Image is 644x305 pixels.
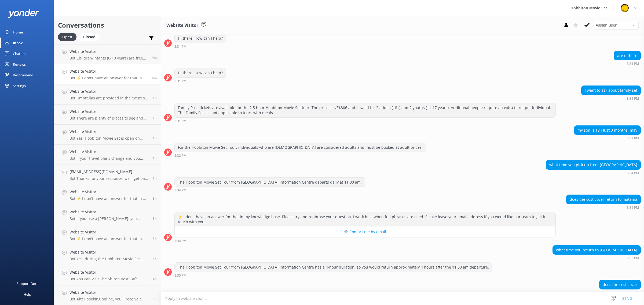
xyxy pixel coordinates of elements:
div: does the cost cover return to matama [566,195,641,204]
div: Sep 13 2025 03:35pm (UTC +12:00) Pacific/Auckland [599,291,641,295]
div: Sep 13 2025 03:32pm (UTC +12:00) Pacific/Auckland [174,154,426,157]
div: Sep 13 2025 03:35pm (UTC +12:00) Pacific/Auckland [552,256,641,260]
span: Sep 13 2025 10:49am (UTC +12:00) Pacific/Auckland [153,297,157,301]
div: Sep 13 2025 03:34pm (UTC +12:00) Pacific/Auckland [174,188,365,192]
div: Recommend [13,70,33,80]
div: Sep 13 2025 03:31pm (UTC +12:00) Pacific/Auckland [581,96,641,100]
a: Website VisitorBot:Yes, Hobbiton Movie Set is open on [DATE]. It is open 7 days a week, excluding... [54,125,161,145]
div: does the cost cover [599,280,641,289]
div: Sep 13 2025 03:34pm (UTC +12:00) Pacific/Auckland [174,239,556,243]
span: Sep 13 2025 03:35pm (UTC +12:00) Pacific/Auckland [150,76,157,80]
p: Bot: ⚡ I don't have an answer for that in my knowledge base. Please try and rephrase your questio... [69,196,149,201]
div: Closed [79,33,100,41]
strong: 3:31 PM [627,62,639,65]
p: Bot: Children/Infants (0-10 years) are free for the Hobbiton Movie Set Tour, but you must allocat... [69,56,148,61]
span: Sep 13 2025 01:55pm (UTC +12:00) Pacific/Auckland [153,156,157,161]
a: Website VisitorBot:⚡ I don't have an answer for that in my knowledge base. Please try and rephras... [54,64,161,84]
p: Bot: If you use a [PERSON_NAME], you should be able to handle the tour if you can manage the 2km ... [69,216,149,221]
div: Home [13,27,23,38]
p: Bot: Yes, Hobbiton Movie Set is open on [DATE]. It is open 7 days a week, excluding [DATE]. [69,136,149,141]
div: Reviews [13,59,26,70]
a: Website VisitorBot:You can visit The Shire’s Rest Café, which offers a tranquil setting with clas... [54,265,161,285]
div: Open [58,33,76,41]
div: what time you return to [GEOGRAPHIC_DATA] [553,246,641,255]
h4: Website Visitor [69,88,149,94]
div: I want to ask about family set [581,86,641,95]
h4: Website Visitor [69,68,146,74]
img: yonder-white-logo.png [8,9,39,18]
span: Sep 13 2025 12:36pm (UTC +12:00) Pacific/Auckland [153,216,157,221]
h4: [EMAIL_ADDRESS][DOMAIN_NAME] [69,169,149,175]
span: Sep 13 2025 02:00pm (UTC +12:00) Pacific/Auckland [153,116,157,120]
div: Sep 13 2025 03:31pm (UTC +12:00) Pacific/Auckland [174,44,226,48]
strong: 3:34 PM [627,206,639,209]
div: ⚡ I don't have an answer for that in my knowledge base. Please try and rephrase your question, I ... [175,212,555,226]
strong: 3:35 PM [627,256,639,260]
p: Bot: Thanks for your response, we'll get back to you as soon as we can during opening hours. [69,176,149,181]
div: Inbox [13,38,23,48]
div: Chatbot [13,48,26,59]
span: Sep 13 2025 11:46am (UTC +12:00) Pacific/Auckland [153,256,157,261]
div: Assign User [593,21,639,29]
div: Help [24,289,31,300]
p: Bot: Umbrellas are provided in the event of rain, so you don't need to bring your own. [69,96,149,101]
strong: 3:34 PM [627,172,639,175]
span: Sep 13 2025 01:55pm (UTC +12:00) Pacific/Auckland [153,176,157,181]
button: 📩 Contact me by email [175,226,555,237]
p: Bot: If your travel plans change and you need to amend your booking, please contact our team at [... [69,156,149,161]
span: Sep 13 2025 12:07pm (UTC +12:00) Pacific/Auckland [153,236,157,241]
a: [EMAIL_ADDRESS][DOMAIN_NAME]Bot:Thanks for your response, we'll get back to you as soon as we can... [54,165,161,185]
span: Assign user [596,22,617,28]
div: Sep 13 2025 03:34pm (UTC +12:00) Pacific/Auckland [566,206,641,209]
a: Website VisitorBot:⚡ I don't have an answer for that in my knowledge base. Please try and rephras... [54,225,161,245]
a: Website VisitorBot:If your travel plans change and you need to amend your booking, please contact... [54,145,161,165]
h4: Website Visitor [69,109,149,114]
strong: 3:35 PM [174,274,186,277]
h4: Website Visitor [69,289,149,295]
h4: Website Visitor [69,209,149,215]
h4: Website Visitor [69,269,149,275]
span: Sep 13 2025 03:42pm (UTC +12:00) Pacific/Auckland [152,55,157,60]
div: Sep 13 2025 03:31pm (UTC +12:00) Pacific/Auckland [174,119,556,123]
h3: Website Visitor [166,22,198,29]
a: Website VisitorBot:Yes, during the Hobbiton Movie Set Tour and Lunch Combo, you receive a complim... [54,245,161,265]
div: Settings [13,80,26,91]
h4: Website Visitor [69,129,149,135]
a: Website VisitorBot:Umbrellas are provided in the event of rain, so you don't need to bring your o... [54,84,161,105]
strong: 3:34 PM [174,189,186,192]
div: what time you pick up from [GEOGRAPHIC_DATA] [546,160,641,169]
h4: Website Visitor [69,49,148,54]
strong: 3:34 PM [174,239,186,243]
strong: 3:35 PM [627,291,639,295]
span: Sep 13 2025 11:07am (UTC +12:00) Pacific/Auckland [153,277,157,281]
div: Sep 13 2025 03:31pm (UTC +12:00) Pacific/Auckland [174,79,226,83]
strong: 3:32 PM [627,137,639,140]
strong: 3:31 PM [174,80,186,83]
p: Bot: You can visit The Shire’s Rest Café, which offers a tranquil setting with classic country ca... [69,277,149,281]
p: Bot: After booking online, you'll receive a confirmation email. Read it carefully and arrive at t... [69,297,149,302]
div: Hi there! How can I help? [175,68,226,77]
div: Family Pass tickets are available for the 2.5 hour Hobbiton Movie Set tour. The price is NZ$306 a... [175,103,555,117]
div: Sep 13 2025 03:32pm (UTC +12:00) Pacific/Auckland [574,136,641,140]
a: Website VisitorBot:If you use a [PERSON_NAME], you should be able to handle the tour if you can m... [54,205,161,225]
h4: Website Visitor [69,249,149,255]
div: For the Hobbiton Movie Set Tour, individuals who are [DEMOGRAPHIC_DATA] are considered adults and... [175,143,426,152]
div: Sep 13 2025 03:31pm (UTC +12:00) Pacific/Auckland [614,62,641,65]
p: Bot: There are plenty of places to see and experience in the local areas. For more information, y... [69,116,149,121]
a: Open [58,34,79,40]
span: Sep 13 2025 01:59pm (UTC +12:00) Pacific/Auckland [153,136,157,140]
div: Support Docs [17,278,38,289]
h4: Website Visitor [69,189,149,195]
strong: 3:32 PM [174,154,186,157]
h4: Website Visitor [69,229,149,235]
p: Bot: ⚡ I don't have an answer for that in my knowledge base. Please try and rephrase your questio... [69,76,146,80]
div: Sep 13 2025 03:34pm (UTC +12:00) Pacific/Auckland [546,171,641,175]
a: Website VisitorBot:⚡ I don't have an answer for that in my knowledge base. Please try and rephras... [54,185,161,205]
a: Website VisitorBot:There are plenty of places to see and experience in the local areas. For more ... [54,105,161,125]
div: are u there [614,51,641,60]
strong: 3:31 PM [174,45,186,48]
div: my son is 18 j Iust 3 months, may [574,126,641,135]
a: Closed [79,34,102,40]
p: Bot: Yes, during the Hobbiton Movie Set Tour and Lunch Combo, you receive a complimentary exclusi... [69,256,149,261]
div: The Hobbiton Movie Set Tour from [GEOGRAPHIC_DATA] Information Centre departs daily at 11:00 am. [175,178,365,187]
